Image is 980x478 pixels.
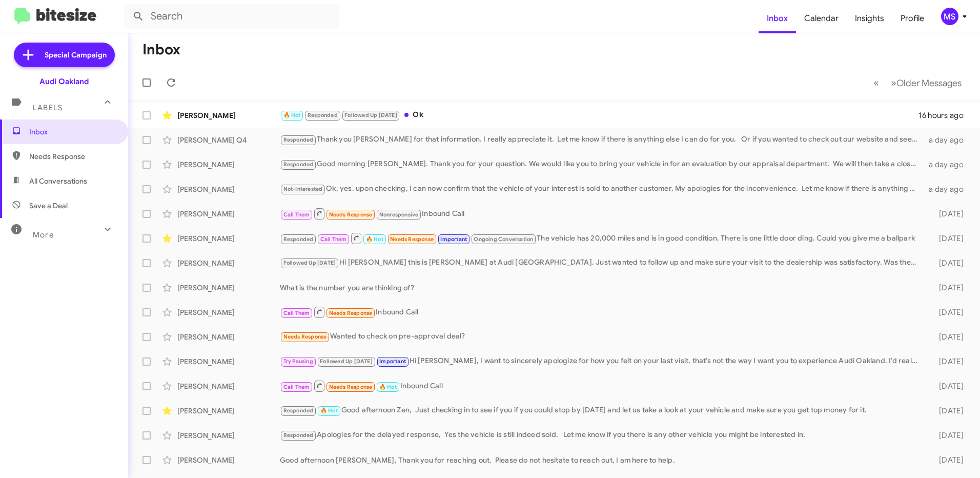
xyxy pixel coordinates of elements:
span: Needs Response [329,384,373,390]
div: [PERSON_NAME] [177,209,280,219]
div: Audi Oakland [39,76,89,87]
div: [PERSON_NAME] [177,233,280,244]
div: [PERSON_NAME] [177,110,280,121]
div: [PERSON_NAME] [177,307,280,317]
div: [PERSON_NAME] [177,406,280,416]
div: a day ago [923,184,972,194]
div: Good afternoon Zen, Just checking in to see if you if you could stop by [DATE] and let us take a ... [280,405,923,416]
div: a day ago [923,160,972,170]
div: Good morning [PERSON_NAME]. Thank you for your question. We would like you to bring your vehicle ... [280,158,923,170]
div: [PERSON_NAME] [177,184,280,194]
span: Responded [308,112,338,118]
a: Calendar [796,4,847,33]
div: [DATE] [923,307,972,317]
div: 16 hours ago [918,110,972,121]
div: [DATE] [923,406,972,416]
div: Inbound Call [280,207,923,220]
div: [PERSON_NAME] [177,160,280,170]
span: Call Them [283,310,310,316]
span: Needs Response [29,151,116,162]
span: Needs Response [390,236,434,243]
span: 🔥 Hot [283,112,301,118]
span: More [33,230,54,240]
div: Apologies for the delayed response, Yes the vehicle is still indeed sold. Let me know if you ther... [280,429,923,441]
span: Special Campaign [45,50,107,60]
span: Call Them [283,384,310,390]
a: Insights [847,4,892,33]
span: Responded [283,161,314,168]
div: Thank you [PERSON_NAME] for that information. I really appreciate it. Let me know if there is any... [280,134,923,146]
span: Responded [283,236,314,243]
div: Good afternoon [PERSON_NAME], Thank you for reaching out. Please do not hesitate to reach out, I ... [280,455,923,465]
button: MS [932,8,969,25]
h1: Inbox [142,42,180,58]
div: [PERSON_NAME] [177,332,280,342]
div: MS [941,8,958,25]
button: Next [885,72,968,93]
div: [DATE] [923,233,972,244]
span: 🔥 Hot [320,407,338,414]
div: [DATE] [923,283,972,293]
span: Save a Deal [29,201,68,211]
div: [PERSON_NAME] [177,455,280,465]
span: Followed Up [DATE] [344,112,397,118]
div: [DATE] [923,258,972,268]
div: [PERSON_NAME] [177,381,280,391]
button: Previous [867,72,885,93]
nav: Page navigation example [868,72,968,93]
div: [DATE] [923,209,972,219]
span: Inbox [29,127,116,137]
span: Labels [33,103,63,112]
div: Inbound Call [280,306,923,318]
a: Profile [892,4,932,33]
div: [DATE] [923,381,972,391]
div: Inbound Call [280,380,923,392]
a: Inbox [759,4,796,33]
span: All Conversations [29,176,87,186]
input: Search [124,4,339,29]
span: Call Them [283,211,310,218]
span: Responded [283,407,314,414]
span: 🔥 Hot [366,236,383,243]
a: Special Campaign [14,43,115,67]
div: [DATE] [923,356,972,367]
div: a day ago [923,135,972,145]
span: Needs Response [329,310,373,316]
div: [PERSON_NAME] [177,430,280,441]
div: [PERSON_NAME] [177,283,280,293]
span: « [873,76,879,89]
div: Wanted to check on pre-approval deal? [280,331,923,343]
span: Responded [283,432,314,439]
span: Responded [283,136,314,143]
span: Call Them [320,236,347,243]
span: Older Messages [896,77,962,89]
div: [DATE] [923,430,972,441]
div: What is the number you are thinking of? [280,283,923,293]
span: Try Pausing [283,358,313,365]
div: Ok [280,109,918,121]
div: Hi [PERSON_NAME], I want to sincerely apologize for how you felt on your last visit, that’s not t... [280,355,923,367]
span: Not-Interested [283,186,323,192]
span: Important [379,358,406,365]
span: Ongoing Conversation [474,236,533,243]
div: [PERSON_NAME] Q4 [177,135,280,145]
div: [PERSON_NAME] [177,356,280,367]
div: Hi [PERSON_NAME] this is [PERSON_NAME] at Audi [GEOGRAPHIC_DATA]. Just wanted to follow up and ma... [280,257,923,269]
span: Needs Response [329,211,373,218]
div: The vehicle has 20,000 miles and is in good condition. There is one little door ding. Could you g... [280,232,923,245]
span: Followed Up [DATE] [320,358,373,365]
span: 🔥 Hot [379,384,397,390]
div: Ok, yes. upon checking, I can now confirm that the vehicle of your interest is sold to another cu... [280,183,923,195]
span: Important [440,236,467,243]
div: [DATE] [923,332,972,342]
span: Needs Response [283,333,327,340]
span: » [891,76,896,89]
div: [DATE] [923,455,972,465]
span: Followed Up [DATE] [283,260,336,266]
span: Nonresponsive [379,211,419,218]
div: [PERSON_NAME] [177,258,280,268]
